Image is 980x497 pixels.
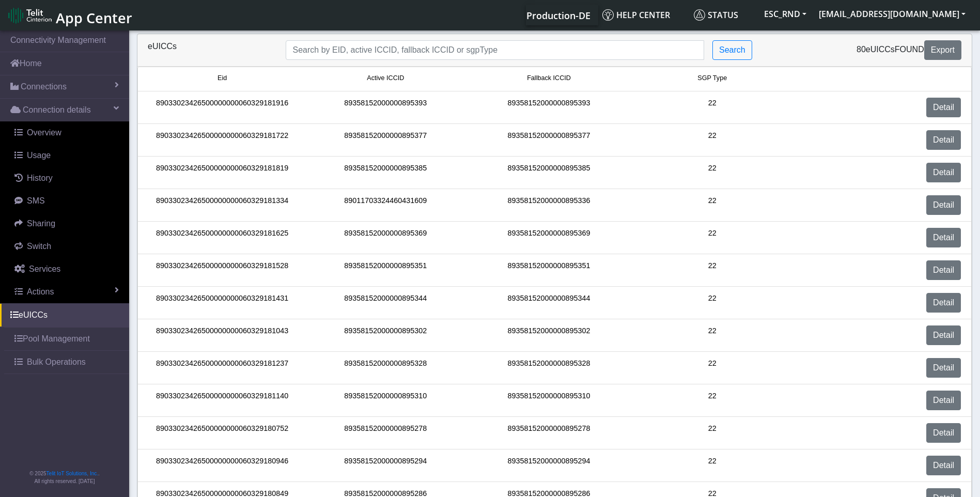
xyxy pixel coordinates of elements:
[141,260,304,280] div: 89033023426500000000060329181528
[926,325,961,345] a: Detail
[4,212,129,235] a: Sharing
[4,235,129,258] a: Switch
[527,73,571,83] span: Fallback ICCID
[712,40,752,60] button: Search
[141,130,304,150] div: 89033023426500000000060329181722
[27,287,54,296] span: Actions
[56,8,132,27] span: App Center
[758,5,813,23] button: ESC_RND
[141,228,304,247] div: 89033023426500000000060329181625
[4,190,129,212] a: SMS
[27,151,51,160] span: Usage
[304,98,467,117] div: 89358152000000895393
[304,260,467,280] div: 89358152000000895351
[304,195,467,215] div: 89011703324460431609
[304,358,467,378] div: 89358152000000895328
[690,5,758,25] a: Status
[467,260,630,280] div: 89358152000000895351
[467,228,630,247] div: 89358152000000895369
[4,167,129,190] a: History
[857,45,866,54] span: 80
[926,391,961,410] a: Detail
[526,5,590,25] a: Your current platform instance
[813,5,972,23] button: [EMAIL_ADDRESS][DOMAIN_NAME]
[21,81,67,93] span: Connections
[631,195,794,215] div: 22
[926,456,961,475] a: Detail
[467,163,630,182] div: 89358152000000895385
[141,391,304,410] div: 89033023426500000000060329181140
[926,260,961,280] a: Detail
[304,293,467,313] div: 89358152000000895344
[631,423,794,443] div: 22
[467,130,630,150] div: 89358152000000895377
[141,456,304,475] div: 89033023426500000000060329180946
[304,325,467,345] div: 89358152000000895302
[141,98,304,117] div: 89033023426500000000060329181916
[304,228,467,247] div: 89358152000000895369
[304,163,467,182] div: 89358152000000895385
[304,456,467,475] div: 89358152000000895294
[27,219,55,228] span: Sharing
[931,45,955,54] span: Export
[304,391,467,410] div: 89358152000000895310
[304,130,467,150] div: 89358152000000895377
[27,356,86,368] span: Bulk Operations
[4,281,129,303] a: Actions
[467,423,630,443] div: 89358152000000895278
[926,228,961,247] a: Detail
[141,325,304,345] div: 89033023426500000000060329181043
[141,195,304,215] div: 89033023426500000000060329181334
[140,40,278,60] div: eUICCs
[631,293,794,313] div: 22
[694,9,738,21] span: Status
[631,456,794,475] div: 22
[141,163,304,182] div: 89033023426500000000060329181819
[286,40,704,60] input: Search...
[866,45,895,54] span: eUICCs
[926,423,961,443] a: Detail
[467,98,630,117] div: 89358152000000895393
[631,260,794,280] div: 22
[926,358,961,378] a: Detail
[4,258,129,281] a: Services
[46,471,98,476] a: Telit IoT Solutions, Inc.
[926,293,961,313] a: Detail
[631,98,794,117] div: 22
[526,9,590,22] span: Production-DE
[29,265,60,273] span: Services
[4,121,129,144] a: Overview
[467,391,630,410] div: 89358152000000895310
[27,174,53,182] span: History
[631,163,794,182] div: 22
[697,73,727,83] span: SGP Type
[217,73,227,83] span: Eid
[8,7,52,24] img: logo-telit-cinterion-gw-new.png
[467,195,630,215] div: 89358152000000895336
[926,195,961,215] a: Detail
[27,196,45,205] span: SMS
[4,328,129,350] a: Pool Management
[694,9,705,21] img: status.svg
[141,293,304,313] div: 89033023426500000000060329181431
[631,391,794,410] div: 22
[895,45,924,54] span: found
[27,242,51,251] span: Switch
[23,104,91,116] span: Connection details
[926,130,961,150] a: Detail
[467,293,630,313] div: 89358152000000895344
[27,128,61,137] span: Overview
[367,73,404,83] span: Active ICCID
[4,144,129,167] a: Usage
[631,228,794,247] div: 22
[926,163,961,182] a: Detail
[467,456,630,475] div: 89358152000000895294
[602,9,670,21] span: Help center
[141,423,304,443] div: 89033023426500000000060329180752
[631,358,794,378] div: 22
[631,325,794,345] div: 22
[304,423,467,443] div: 89358152000000895278
[8,4,131,26] a: App Center
[4,351,129,374] a: Bulk Operations
[598,5,690,25] a: Help center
